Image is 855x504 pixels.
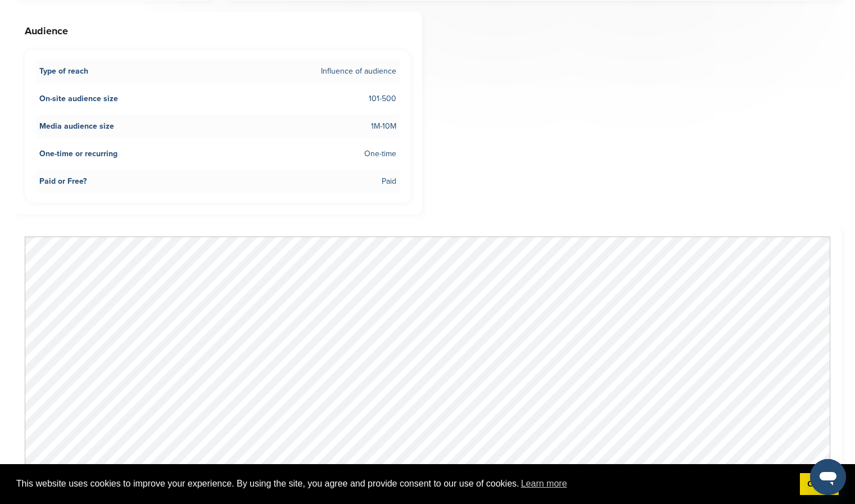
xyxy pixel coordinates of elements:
[16,475,791,492] span: This website uses cookies to improve your experience. By using the site, you agree and provide co...
[369,93,396,105] span: 101-500
[39,120,114,133] span: Media audience size
[321,65,396,78] span: Influence of audience
[39,93,118,105] span: On-site audience size
[39,175,87,188] span: Paid or Free?
[800,473,839,496] a: dismiss cookie message
[25,23,411,39] h3: Audience
[39,148,117,160] span: One-time or recurring
[39,65,88,78] span: Type of reach
[519,475,569,492] a: learn more about cookies
[810,459,846,495] iframe: Button to launch messaging window
[382,175,396,188] span: Paid
[364,148,396,160] span: One-time
[371,120,396,133] span: 1M-10M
